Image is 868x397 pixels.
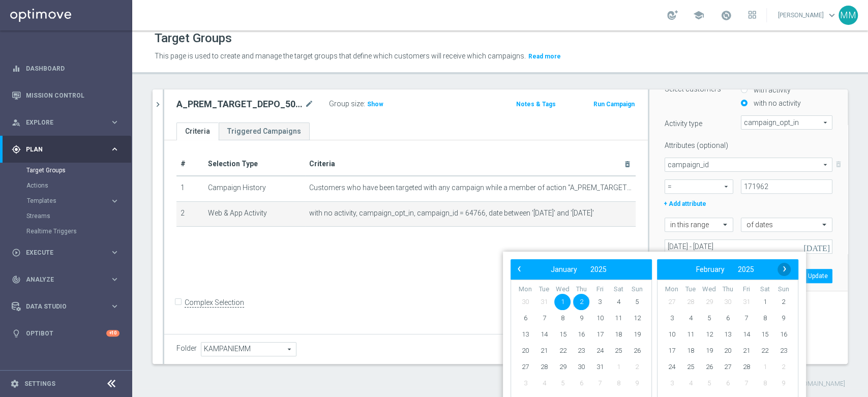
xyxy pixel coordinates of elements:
[27,198,110,204] div: Templates
[682,294,699,310] span: 28
[554,310,571,326] span: 8
[12,329,21,338] i: lightbulb
[513,262,526,276] span: ‹
[204,201,305,227] td: Web & App Activity
[757,375,773,391] span: 8
[367,101,383,108] span: Show
[665,218,733,232] ng-select: in this range
[665,239,832,254] input: Select date range
[364,100,365,108] label: :
[26,181,106,190] a: Actions
[682,375,699,391] span: 4
[544,263,584,276] button: January
[610,310,626,326] span: 11
[153,89,163,119] button: chevron_right
[629,310,645,326] span: 12
[592,326,608,343] span: 17
[554,375,571,391] span: 5
[757,343,773,359] span: 22
[517,343,533,359] span: 20
[517,310,533,326] span: 6
[10,379,19,388] i: settings
[720,326,736,343] span: 13
[592,343,608,359] span: 24
[682,359,699,375] span: 25
[110,144,119,154] i: keyboard_arrow_right
[536,294,552,310] span: 31
[663,285,681,294] th: weekday
[757,310,773,326] span: 8
[106,330,119,337] div: +10
[573,310,589,326] span: 9
[26,224,131,239] div: Realtime Triggers
[176,123,219,140] a: Criteria
[26,197,120,205] div: Templates keyboard_arrow_right
[11,249,120,257] div: play_circle_outline Execute keyboard_arrow_right
[26,163,131,178] div: Target Groups
[609,285,628,294] th: weekday
[629,343,645,359] span: 26
[592,375,608,391] span: 7
[737,285,756,294] th: weekday
[12,248,110,257] div: Execute
[731,263,761,276] button: 2025
[757,359,773,375] span: 1
[12,118,21,127] i: person_search
[11,145,120,154] button: gps_fixed Plan keyboard_arrow_right
[826,10,837,21] span: keyboard_arrow_down
[572,285,591,294] th: weekday
[738,294,755,310] span: 31
[592,294,608,310] span: 3
[24,381,55,387] a: Settings
[155,52,526,60] span: This page is used to create and manage the target groups that define which customers will receive...
[26,55,119,82] a: Dashboard
[664,375,680,391] span: 3
[610,375,626,391] span: 8
[12,118,110,127] div: Explore
[701,310,717,326] span: 5
[11,329,120,338] div: lightbulb Optibot +10
[26,166,106,174] a: Target Groups
[26,250,110,256] span: Execute
[738,310,755,326] span: 7
[738,359,755,375] span: 28
[535,285,554,294] th: weekday
[682,310,699,326] span: 4
[219,123,310,140] a: Triggered Campaigns
[775,359,792,375] span: 2
[741,218,832,232] ng-select: of dates
[12,145,21,154] i: gps_fixed
[629,294,645,310] span: 5
[11,118,120,127] div: person_search Explore keyboard_arrow_right
[757,294,773,310] span: 1
[11,65,120,73] button: equalizer Dashboard
[738,265,754,273] span: 2025
[802,269,832,283] button: Update
[664,359,680,375] span: 24
[26,320,106,347] a: Optibot
[696,265,725,273] span: February
[590,265,607,273] span: 2025
[554,343,571,359] span: 22
[176,344,197,353] label: Folder
[610,326,626,343] span: 18
[12,320,119,347] div: Optibot
[693,10,704,21] span: school
[12,302,110,311] div: Data Studio
[663,196,736,209] label: + Add attribute
[701,359,717,375] span: 26
[153,100,163,109] i: chevron_right
[11,91,120,100] button: Mission Control
[26,277,110,283] span: Analyze
[110,274,119,284] i: keyboard_arrow_right
[775,375,792,391] span: 9
[774,285,793,294] th: weekday
[778,262,791,276] span: ›
[309,184,632,192] span: Customers who have been targeted with any campaign while a member of action "A_PREM_TARGET_DEPO_5...
[775,294,792,310] span: 2
[11,302,120,311] button: Data Studio keyboard_arrow_right
[26,119,110,126] span: Explore
[719,285,737,294] th: weekday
